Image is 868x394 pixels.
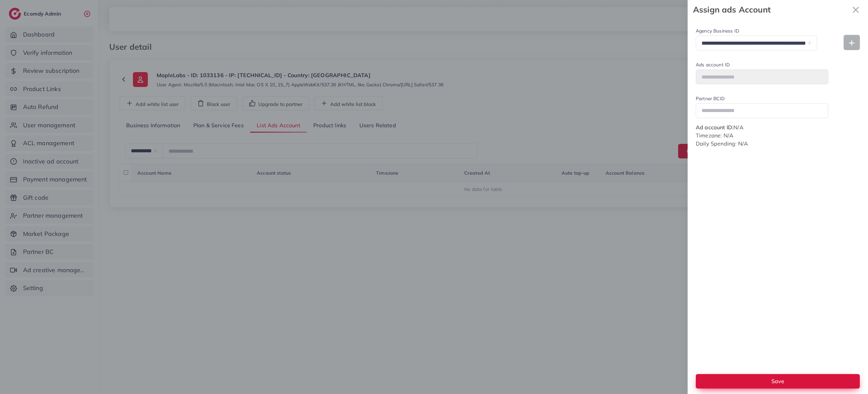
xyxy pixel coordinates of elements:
[696,124,733,131] span: Ad account ID:
[693,4,849,16] strong: Assign ads Account
[696,131,860,139] p: Timezone: N/A
[696,27,817,34] label: Agency Business ID
[733,124,743,131] span: N/A
[696,95,828,102] label: Partner BCID
[849,40,854,46] img: Add new
[849,3,863,17] svg: x
[696,61,828,68] label: Ads account ID
[696,139,860,148] p: Daily Spending: N/A
[849,3,863,17] button: Close
[696,374,860,389] button: Save
[771,378,784,385] span: Save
